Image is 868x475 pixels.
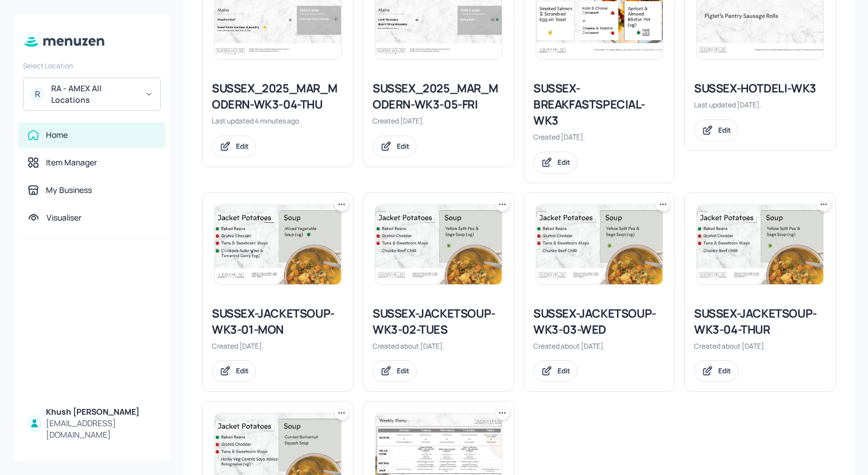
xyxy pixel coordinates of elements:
div: Created about [DATE]. [373,341,505,351]
div: Visualiser [46,212,82,223]
div: Created about [DATE]. [694,341,826,351]
div: Home [46,129,68,141]
div: Created [DATE]. [373,116,505,126]
div: Item Manager [46,157,97,168]
img: 2025-01-20-1737393946712ge5mrs2n8r8.jpeg [536,205,662,284]
div: SUSSEX-BREAKFASTSPECIAL-WK3 [533,80,665,129]
div: Created about [DATE]. [533,341,665,351]
div: SUSSEX-JACKETSOUP-WK3-02-TUES [373,306,505,338]
div: Created [DATE]. [533,132,665,142]
div: R [30,87,44,101]
div: SUSSEX_2025_MAR_MODERN-WK3-05-FRI [373,80,505,113]
div: SUSSEX_2025_MAR_MODERN-WK3-04-THU [212,80,344,113]
img: 2024-12-09-1733786034695xu07uchukg.jpeg [215,205,341,284]
div: Last updated [DATE]. [694,100,826,110]
div: Edit [557,157,570,167]
div: SUSSEX-JACKETSOUP-WK3-01-MON [212,306,344,338]
div: SUSSEX-JACKETSOUP-WK3-03-WED [533,306,665,338]
div: Edit [718,125,731,135]
div: Edit [718,366,731,376]
div: [EMAIL_ADDRESS][DOMAIN_NAME] [46,418,156,441]
div: Edit [397,141,409,151]
div: RA - AMEX All Locations [51,83,138,106]
div: Created [DATE]. [212,341,344,351]
div: Edit [236,366,249,376]
div: SUSSEX-JACKETSOUP-WK3-04-THUR [694,306,826,338]
div: Edit [236,141,249,151]
div: Khush [PERSON_NAME] [46,406,156,418]
div: SUSSEX-HOTDELI-WK3 [694,80,826,96]
div: Last updated 4 minutes ago. [212,116,344,126]
div: Edit [557,366,570,376]
div: Edit [397,366,409,376]
img: 2025-01-20-1737393946712ge5mrs2n8r8.jpeg [375,205,502,284]
div: My Business [46,184,92,196]
img: 2025-01-20-1737393946712ge5mrs2n8r8.jpeg [697,205,823,284]
div: Select Location [23,61,161,71]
